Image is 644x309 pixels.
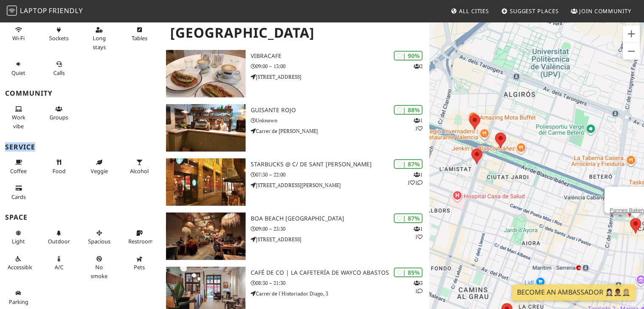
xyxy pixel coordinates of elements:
span: Pet friendly [134,263,145,271]
div: | 90% [394,51,423,61]
p: [STREET_ADDRESS] [251,235,430,243]
img: Boa Beach València [166,212,245,260]
a: LaptopFriendly LaptopFriendly [7,4,83,19]
div: | 87% [394,159,423,169]
button: Calls [45,57,72,80]
span: Stable Wi-Fi [12,34,25,42]
p: Carrer de l'Historiador Diago, 3 [251,290,430,298]
p: 1 1 [414,225,423,241]
a: Guisante Rojo | 88% 11 Guisante Rojo Unknown Carrer de [PERSON_NAME] [161,104,429,152]
span: Air conditioned [55,263,64,271]
span: Laptop [20,6,47,15]
img: LaptopFriendly [7,6,17,16]
a: Vibracafe | 90% 2 Vibracafe 09:00 – 13:00 [STREET_ADDRESS] [161,50,429,97]
span: Work-friendly tables [132,34,147,42]
span: Credit cards [11,193,26,201]
p: [STREET_ADDRESS] [251,73,430,81]
span: Food [53,167,66,175]
span: Suggest Places [510,7,559,15]
button: Parking [5,286,32,309]
img: Vibracafe [166,50,245,97]
p: 08:30 – 21:30 [251,279,430,287]
span: Natural light [12,237,25,245]
p: 2 [414,62,423,70]
span: Veggie [91,167,108,175]
button: No smoke [86,252,113,283]
div: | 87% [394,213,423,223]
h3: Café de CO | La cafetería de Wayco Abastos [251,269,430,276]
span: Friendly [49,6,83,15]
h1: [GEOGRAPHIC_DATA] [163,21,428,44]
button: Outdoor [45,226,72,248]
button: Cards [5,181,32,204]
p: [STREET_ADDRESS][PERSON_NAME] [251,181,430,189]
div: | 88% [394,105,423,115]
button: Groups [45,102,72,124]
h3: Community [5,89,156,97]
span: Restroom [128,237,153,245]
p: 09:00 – 23:30 [251,225,430,233]
button: Restroom [126,226,153,248]
span: Outdoor area [48,237,70,245]
span: People working [12,113,25,130]
span: All Cities [459,7,489,15]
h3: Space [5,213,156,221]
a: Join Community [567,3,635,19]
span: Coffee [10,167,27,175]
button: Tables [126,23,153,45]
button: Spacious [86,226,113,248]
span: Video/audio calls [53,69,65,77]
span: Alcohol [130,167,149,175]
span: Spacious [88,237,111,245]
p: 1 1 [414,116,423,132]
span: Parking [9,298,28,306]
span: Quiet [11,69,25,77]
span: Power sockets [49,34,69,42]
button: Quiet [5,57,32,80]
button: Pets [126,252,153,274]
span: Group tables [50,113,68,121]
button: Inzoomen [623,25,640,42]
p: 3 1 [414,279,423,295]
span: Accessible [8,263,33,271]
img: Starbucks @ C/ de Sant Vicent Màrtir [166,158,245,206]
a: Boa Beach València | 87% 11 Boa Beach [GEOGRAPHIC_DATA] 09:00 – 23:30 [STREET_ADDRESS] [161,212,429,260]
button: Long stays [86,23,113,54]
a: Starbucks @ C/ de Sant Vicent Màrtir | 87% 111 Starbucks @ C/ de Sant [PERSON_NAME] 07:30 – 22:00... [161,158,429,206]
p: 1 1 1 [407,171,423,187]
img: Guisante Rojo [166,104,245,152]
h3: Starbucks @ C/ de Sant [PERSON_NAME] [251,161,430,168]
button: Sockets [45,23,72,45]
button: Accessible [5,252,32,274]
button: Veggie [86,155,113,178]
p: Unknown [251,116,430,124]
button: Coffee [5,155,32,178]
p: Carrer de [PERSON_NAME] [251,127,430,135]
h3: Service [5,143,156,151]
span: Long stays [93,34,106,50]
button: Light [5,226,32,248]
button: Food [45,155,72,178]
p: 09:00 – 13:00 [251,62,430,70]
p: 07:30 – 22:00 [251,171,430,179]
h3: Guisante Rojo [251,107,430,114]
a: Suggest Places [498,3,562,19]
h3: Vibracafe [251,52,430,60]
button: Alcohol [126,155,153,178]
button: Wi-Fi [5,23,32,45]
div: | 85% [394,268,423,277]
span: Join Community [579,7,631,15]
button: Work vibe [5,102,32,133]
span: Smoke free [91,263,108,279]
button: A/C [45,252,72,274]
a: All Cities [447,3,492,19]
h3: Boa Beach [GEOGRAPHIC_DATA] [251,215,430,222]
button: Uitzoomen [623,43,640,60]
